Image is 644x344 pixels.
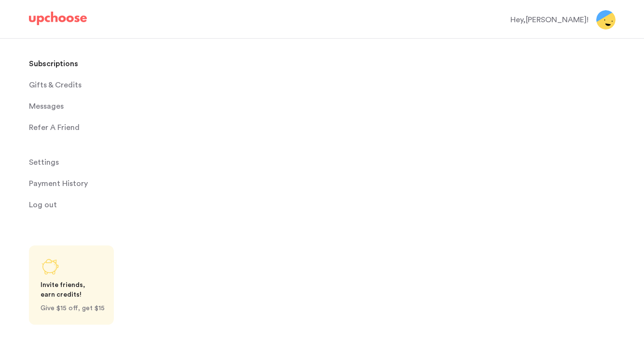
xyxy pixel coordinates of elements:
[29,245,114,325] a: Share UpChoose
[510,14,589,26] div: Hey, [PERSON_NAME] !
[29,153,168,172] a: Settings
[29,97,64,116] span: Messages
[29,174,168,193] a: Payment History
[29,54,168,73] a: Subscriptions
[29,12,87,29] a: UpChoose
[29,118,80,137] p: Refer A Friend
[29,153,59,172] span: Settings
[29,75,82,95] span: Gifts & Credits
[29,97,168,116] a: Messages
[29,54,78,73] p: Subscriptions
[29,195,57,215] span: Log out
[29,195,168,215] a: Log out
[29,75,168,95] a: Gifts & Credits
[29,12,87,25] img: UpChoose
[29,174,88,193] p: Payment History
[29,118,168,137] a: Refer A Friend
